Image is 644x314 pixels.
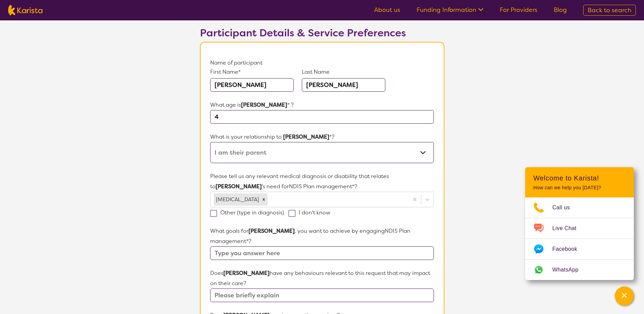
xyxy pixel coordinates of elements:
img: Karista logo [8,5,42,15]
span: Call us [552,203,578,213]
span: WhatsApp [552,265,587,275]
a: Blog [554,6,567,14]
div: Remove Developmental delay [260,193,268,206]
h2: Welcome to Karista! [533,174,626,182]
p: Does have any behaviours relevant to this request that may impact on their care? [210,268,434,289]
p: What goals for , you want to achieve by engaging NDIS Plan management *? [210,226,434,246]
p: What is your relationship to *? [210,132,434,142]
strong: [PERSON_NAME] [241,101,287,108]
button: Channel Menu [615,286,634,306]
strong: [PERSON_NAME] [249,227,295,234]
label: Other (type in diagnosis) [210,209,289,216]
p: Please tell us any relevant medical diagnosis or disability that relates to 's need for NDIS Plan... [210,171,434,192]
ul: Choose channel [525,197,634,280]
strong: [PERSON_NAME] [223,269,270,277]
input: Type you answer here [210,246,434,260]
p: How can we help you [DATE]? [533,185,626,191]
p: Last Name [302,68,385,76]
a: About us [374,6,400,14]
a: Web link opens in a new tab. [525,260,634,280]
label: I don't know [289,209,335,216]
input: Please briefly explain [210,289,434,302]
div: Channel Menu [525,167,634,280]
span: Facebook [552,244,585,254]
p: First Name* [210,68,294,76]
h2: Participant Details & Service Preferences [200,27,444,39]
div: [MEDICAL_DATA] [214,193,260,206]
span: Back to search [588,6,631,14]
p: What age is * ? [210,100,434,110]
a: Funding Information [417,6,483,14]
a: Back to search [583,5,636,16]
strong: [PERSON_NAME] [216,183,262,190]
span: Live Chat [552,223,585,233]
input: Type here [210,110,434,124]
p: Name of participant [210,58,434,68]
strong: [PERSON_NAME] [283,133,329,140]
a: For Providers [500,6,537,14]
